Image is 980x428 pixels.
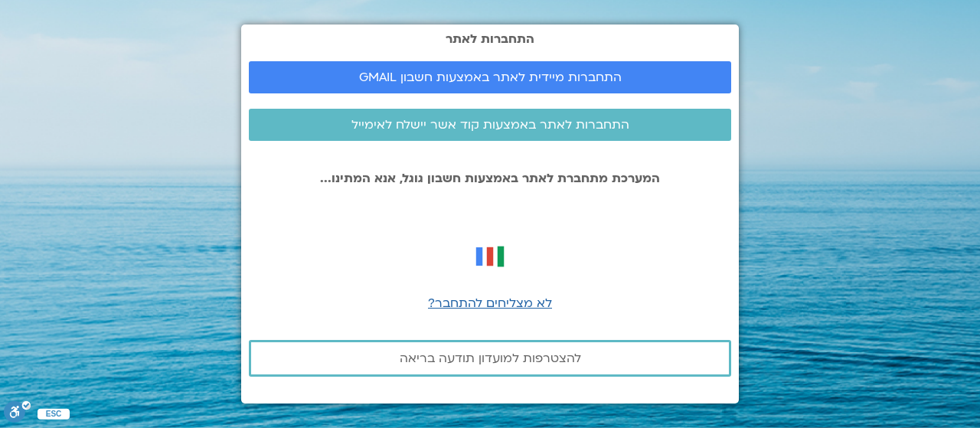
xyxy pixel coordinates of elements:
a: לא מצליחים להתחבר? [428,295,552,312]
span: להצטרפות למועדון תודעה בריאה [400,351,581,365]
h2: התחברות לאתר [249,32,731,46]
span: התחברות מיידית לאתר באמצעות חשבון GMAIL [359,70,622,84]
a: התחברות מיידית לאתר באמצעות חשבון GMAIL [249,61,731,93]
a: להצטרפות למועדון תודעה בריאה [249,340,731,377]
p: המערכת מתחברת לאתר באמצעות חשבון גוגל, אנא המתינו... [249,172,731,185]
span: התחברות לאתר באמצעות קוד אשר יישלח לאימייל [351,118,629,132]
a: התחברות לאתר באמצעות קוד אשר יישלח לאימייל [249,109,731,141]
